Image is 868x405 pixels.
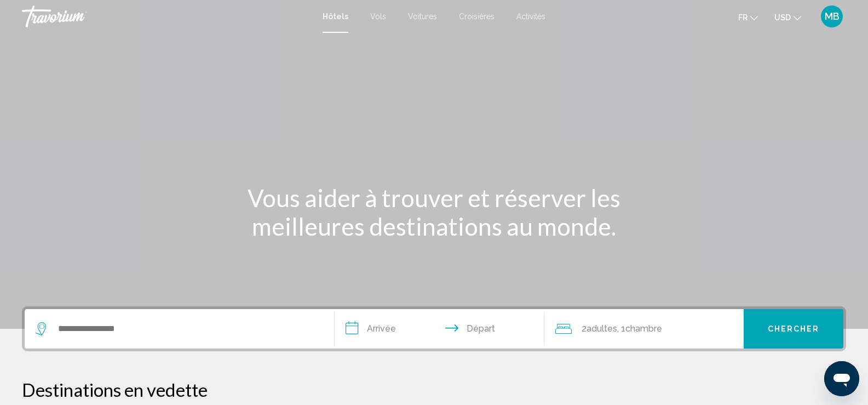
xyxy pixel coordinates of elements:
[738,9,758,25] button: Change language
[738,13,748,22] span: fr
[544,309,744,349] button: Travelers: 2 adults, 0 children
[229,184,640,241] h1: Vous aider à trouver et réserver les meilleures destinations au monde.
[459,12,495,21] a: Croisières
[370,12,386,21] a: Vols
[22,379,846,401] h2: Destinations en vedette
[22,5,312,27] a: Travorium
[774,9,801,25] button: Change currency
[625,323,662,334] span: Chambre
[818,5,846,28] button: User Menu
[516,12,545,21] a: Activités
[768,325,820,334] span: Chercher
[824,361,859,396] iframe: Bouton de lancement de la fenêtre de messagerie
[408,12,437,21] a: Voitures
[25,309,843,349] div: Search widget
[582,321,617,336] span: 2
[323,12,348,21] a: Hôtels
[825,11,840,22] span: MB
[335,309,545,349] button: Check in and out dates
[744,309,843,349] button: Chercher
[617,321,662,336] span: , 1
[587,323,617,334] span: Adultes
[774,13,791,22] span: USD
